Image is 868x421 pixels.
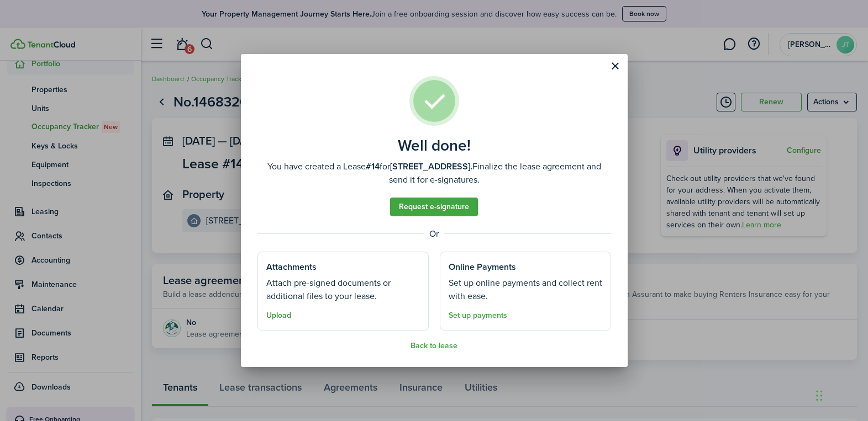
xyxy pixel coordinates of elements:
[449,260,516,274] well-done-section-title: Online Payments
[390,198,478,216] a: Request e-signature
[266,260,317,274] well-done-section-title: Attachments
[449,311,507,320] a: Set up payments
[257,227,611,241] well-done-separator: Or
[390,160,472,173] b: [STREET_ADDRESS].
[606,57,625,76] button: Close modal
[266,311,291,320] button: Upload
[366,160,380,173] b: #14
[449,276,602,303] well-done-section-description: Set up online payments and collect rent with ease.
[813,368,868,421] iframe: Chat Widget
[411,342,457,350] button: Back to lease
[257,160,611,186] well-done-description: You have created a Lease for Finalize the lease agreement and send it for e-signatures.
[398,137,471,154] well-done-title: Well done!
[266,276,420,303] well-done-section-description: Attach pre-signed documents or additional files to your lease.
[816,379,823,412] div: Drag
